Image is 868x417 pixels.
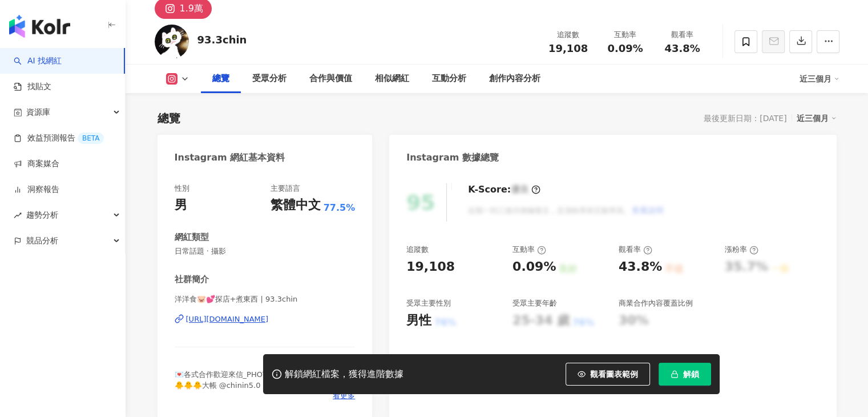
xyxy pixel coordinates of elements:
[14,211,22,219] span: rise
[14,184,59,195] a: 洞察報告
[14,133,104,144] a: 效益預測報告BETA
[406,312,431,330] div: 男性
[26,99,50,125] span: 資源庫
[26,202,58,228] span: 趨勢分析
[14,55,62,67] a: searchAI 找網紅
[324,202,356,214] span: 77.5%
[797,111,837,126] div: 近三個月
[9,15,70,38] img: logo
[432,72,466,86] div: 互動分析
[468,183,540,196] div: K-Score :
[271,183,300,194] div: 主要語言
[14,81,51,93] a: 找貼文
[175,231,209,243] div: 網紅類型
[619,244,652,255] div: 觀看率
[158,110,180,126] div: 總覽
[14,158,59,170] a: 商案媒合
[664,43,700,54] span: 43.8%
[333,391,355,401] span: 看更多
[175,151,285,164] div: Instagram 網紅基本資料
[548,42,588,54] span: 19,108
[375,72,409,86] div: 相似網紅
[175,246,356,256] span: 日常話題 · 攝影
[590,370,638,379] span: 觀看圖表範例
[800,70,839,88] div: 近三個月
[175,294,356,304] span: 洋洋食🐷💕探店+煮東西 | 93.3chin
[271,197,321,214] div: 繁體中文
[26,228,58,254] span: 競品分析
[180,1,203,17] div: 1.9萬
[406,298,451,308] div: 受眾主要性別
[212,72,229,86] div: 總覽
[661,29,704,41] div: 觀看率
[619,258,662,276] div: 43.8%
[155,25,189,59] img: KOL Avatar
[607,43,643,54] span: 0.09%
[309,72,352,86] div: 合作與價值
[175,274,209,286] div: 社群簡介
[252,72,286,86] div: 受眾分析
[512,298,557,308] div: 受眾主要年齡
[489,72,540,86] div: 創作內容分析
[547,29,590,41] div: 追蹤數
[175,183,189,194] div: 性別
[406,244,429,255] div: 追蹤數
[197,33,247,47] div: 93.3chin
[725,244,758,255] div: 漲粉率
[683,370,699,379] span: 解鎖
[619,298,693,308] div: 商業合作內容覆蓋比例
[512,258,556,276] div: 0.09%
[285,368,403,380] div: 解鎖網紅檔案，獲得進階數據
[406,258,455,276] div: 19,108
[566,363,650,386] button: 觀看圖表範例
[175,197,187,214] div: 男
[175,314,356,324] a: [URL][DOMAIN_NAME]
[659,363,711,386] button: 解鎖
[704,114,786,123] div: 最後更新日期：[DATE]
[604,29,647,41] div: 互動率
[512,244,546,255] div: 互動率
[406,151,499,164] div: Instagram 數據總覽
[186,314,269,324] div: [URL][DOMAIN_NAME]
